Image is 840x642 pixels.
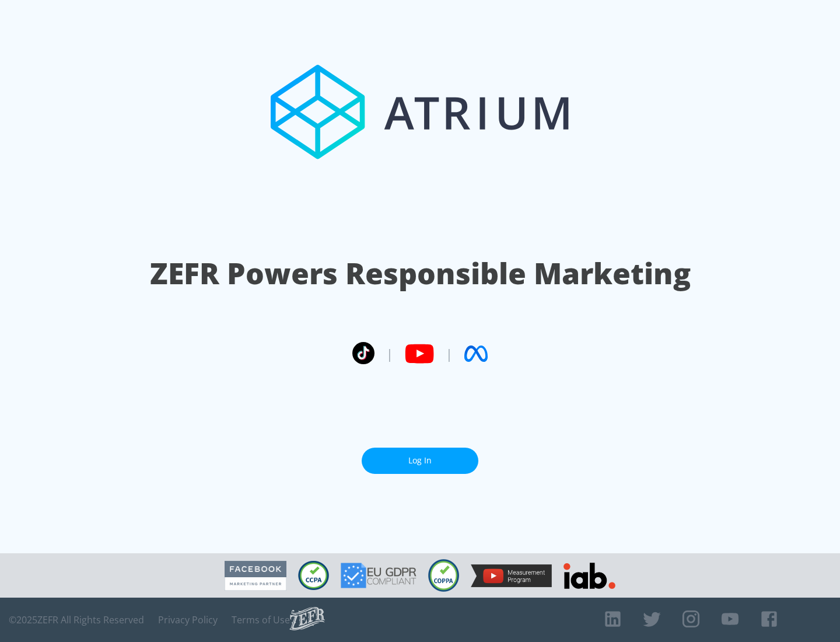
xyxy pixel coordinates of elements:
a: Privacy Policy [158,614,218,626]
span: | [386,345,393,362]
a: Terms of Use [232,614,290,626]
img: YouTube Measurement Program [471,564,552,587]
img: COPPA Compliant [428,559,459,592]
img: IAB [563,563,615,589]
img: GDPR Compliant [341,563,416,588]
h1: ZEFR Powers Responsible Marketing [150,253,691,294]
img: CCPA Compliant [298,561,329,590]
span: © 2025 ZEFR All Rights Reserved [9,614,144,626]
a: Log In [362,448,478,474]
span: | [446,345,453,362]
img: Facebook Marketing Partner [225,561,286,591]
